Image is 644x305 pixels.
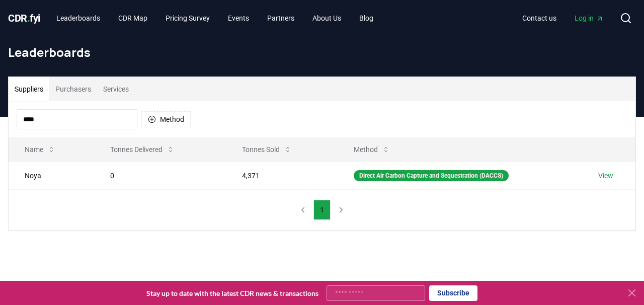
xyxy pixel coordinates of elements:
a: Events [220,9,257,27]
button: Suppliers [9,77,49,101]
a: CDR Map [110,9,155,27]
button: Tonnes Sold [234,139,300,160]
a: Partners [259,9,302,27]
button: Tonnes Delivered [102,139,183,160]
span: Log in [575,13,604,23]
nav: Main [48,9,381,27]
a: Pricing Survey [157,9,218,27]
span: CDR fyi [8,12,40,24]
button: Method [346,139,398,160]
button: Services [97,77,135,101]
a: Log in [567,9,612,27]
a: Contact us [514,9,565,27]
span: . [27,12,30,24]
a: Blog [351,9,381,27]
h1: Leaderboards [8,44,636,60]
a: About Us [304,9,349,27]
td: 0 [94,162,226,189]
button: Purchasers [49,77,97,101]
nav: Main [514,9,612,27]
td: Noya [9,162,94,189]
a: Leaderboards [48,9,108,27]
button: 1 [313,200,331,220]
button: Method [141,111,191,127]
div: Direct Air Carbon Capture and Sequestration (DACCS) [354,170,509,181]
button: Name [17,139,63,160]
a: CDR.fyi [8,11,40,25]
td: 4,371 [226,162,338,189]
a: View [598,171,613,181]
